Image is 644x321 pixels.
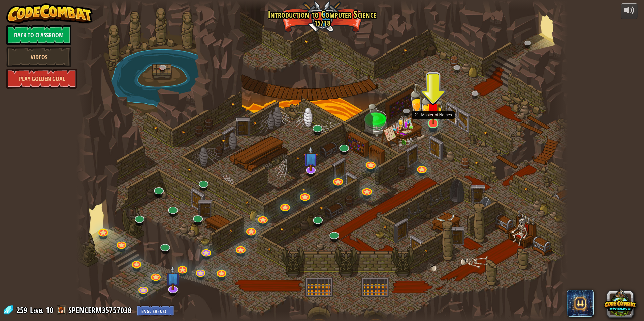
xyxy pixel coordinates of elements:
[426,94,440,124] img: level-banner-unstarted.png
[303,146,318,171] img: level-banner-unstarted-subscriber.png
[68,305,133,315] a: SPENCERM35757038
[6,25,71,45] a: Back to Classroom
[166,266,180,291] img: level-banner-unstarted-subscriber.png
[46,305,53,315] span: 10
[16,305,29,315] span: 259
[6,3,93,24] img: CodeCombat - Learn how to code by playing a game
[30,305,43,316] span: Level
[621,3,638,19] button: Adjust volume
[6,47,71,67] a: Videos
[6,69,77,89] a: Play Golden Goal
